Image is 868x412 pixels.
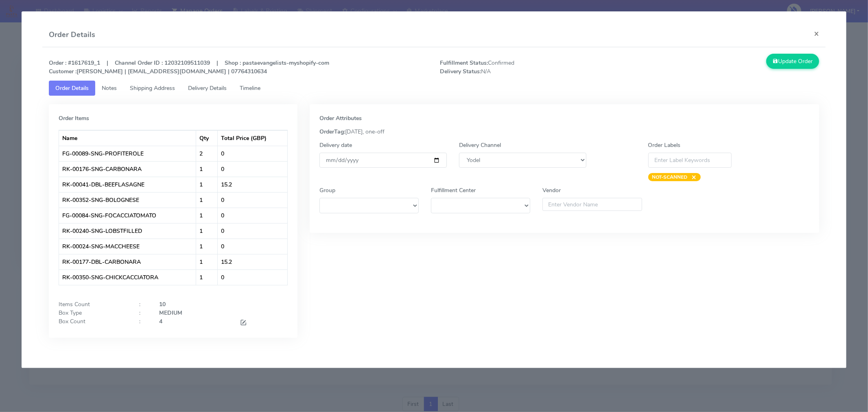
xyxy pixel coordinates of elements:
[218,270,287,285] td: 0
[542,198,642,211] input: Enter Vendor Name
[807,23,826,44] button: Close
[49,29,95,40] h4: Order Details
[218,192,287,208] td: 0
[196,254,218,270] td: 1
[59,146,196,161] td: FG-00089-SNG-PROFITEROLE
[59,177,196,192] td: RK-00041-DBL-BEEFLASAGNE
[59,208,196,223] td: FG-00084-SNG-FOCACCIATOMATO
[133,300,153,309] div: :
[196,208,218,223] td: 1
[240,84,260,92] span: Timeline
[59,223,196,239] td: RK-00240-SNG-LOBSTFILLED
[459,141,501,149] label: Delivery Channel
[196,270,218,285] td: 1
[52,300,133,309] div: Items Count
[196,192,218,208] td: 1
[319,141,352,149] label: Delivery date
[49,68,77,75] strong: Customer :
[196,130,218,146] th: Qty
[431,186,476,195] label: Fulfillment Center
[159,309,182,317] strong: MEDIUM
[766,54,819,69] button: Update Order
[648,141,681,149] label: Order Labels
[159,300,166,308] strong: 10
[102,84,117,92] span: Notes
[440,68,481,75] strong: Delivery Status:
[218,208,287,223] td: 0
[159,318,162,325] strong: 4
[218,239,287,254] td: 0
[218,254,287,270] td: 15.2
[196,223,218,239] td: 1
[49,59,329,75] strong: Order : #1617619_1 | Channel Order ID : 12032109511039 | Shop : pastaevangelists-myshopify-com [P...
[59,114,89,122] strong: Order Items
[434,59,630,76] span: Confirmed N/A
[196,161,218,177] td: 1
[59,239,196,254] td: RK-00024-SNG-MACCHEESE
[59,270,196,285] td: RK-00350-SNG-CHICKCACCIATORA
[59,161,196,177] td: RK-00176-SNG-CARBONARA
[218,161,287,177] td: 0
[218,223,287,239] td: 0
[55,84,89,92] span: Order Details
[688,173,697,181] span: ×
[652,174,688,180] strong: NOT-SCANNED
[133,317,153,328] div: :
[130,84,175,92] span: Shipping Address
[49,81,819,96] ul: Tabs
[218,146,287,161] td: 0
[440,59,488,67] strong: Fulfillment Status:
[188,84,227,92] span: Delivery Details
[218,130,287,146] th: Total Price (GBP)
[196,239,218,254] td: 1
[542,186,561,195] label: Vendor
[319,128,345,136] strong: OrderTag:
[313,127,816,136] div: [DATE], one-off
[648,153,732,168] input: Enter Label Keywords
[59,192,196,208] td: RK-00352-SNG-BOLOGNESE
[218,177,287,192] td: 15.2
[59,254,196,270] td: RK-00177-DBL-CARBONARA
[319,114,362,122] strong: Order Attributes
[52,317,133,328] div: Box Count
[319,186,335,195] label: Group
[196,177,218,192] td: 1
[52,309,133,317] div: Box Type
[133,309,153,317] div: :
[59,130,196,146] th: Name
[196,146,218,161] td: 2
